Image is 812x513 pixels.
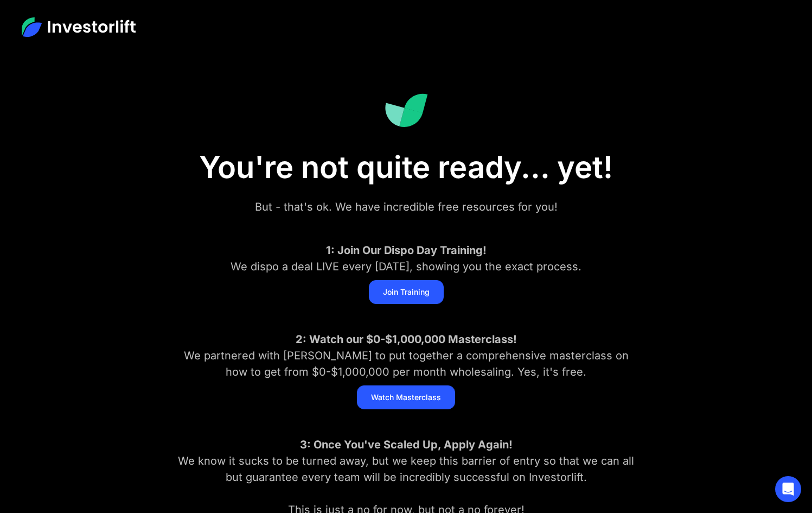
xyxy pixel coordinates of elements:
div: Open Intercom Messenger [775,476,801,502]
h1: You're not quite ready... yet! [135,149,677,186]
a: Watch Masterclass [357,385,455,409]
div: But - that's ok. We have incredible free resources for you! [173,199,640,215]
strong: 1: Join Our Dispo Day Training! [326,244,487,257]
img: Investorlift Dashboard [385,93,428,128]
a: Join Training [369,280,444,304]
div: We partnered with [PERSON_NAME] to put together a comprehensive masterclass on how to get from $0... [173,331,640,380]
strong: 2: Watch our $0-$1,000,000 Masterclass! [296,333,517,346]
strong: 3: Once You've Scaled Up, Apply Again! [300,438,513,451]
div: We dispo a deal LIVE every [DATE], showing you the exact process. [173,242,640,275]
